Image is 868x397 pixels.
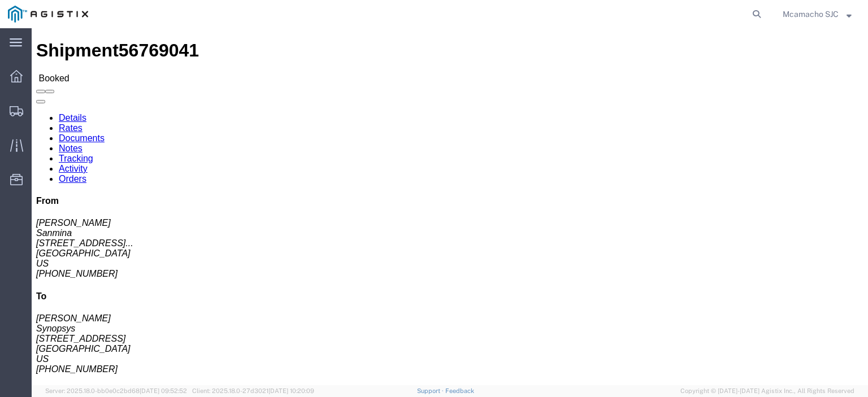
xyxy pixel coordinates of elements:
a: Feedback [445,387,474,394]
a: Support [417,387,445,394]
span: Client: 2025.18.0-27d3021 [192,387,314,394]
button: Mcamacho SJC [782,7,852,21]
span: Copyright © [DATE]-[DATE] Agistix Inc., All Rights Reserved [680,386,854,396]
span: [DATE] 09:52:52 [140,387,187,394]
span: Mcamacho SJC [783,8,839,20]
span: Server: 2025.18.0-bb0e0c2bd68 [45,387,187,394]
span: [DATE] 10:20:09 [268,387,314,394]
img: logo [8,6,88,23]
iframe: FS Legacy Container [32,28,868,385]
